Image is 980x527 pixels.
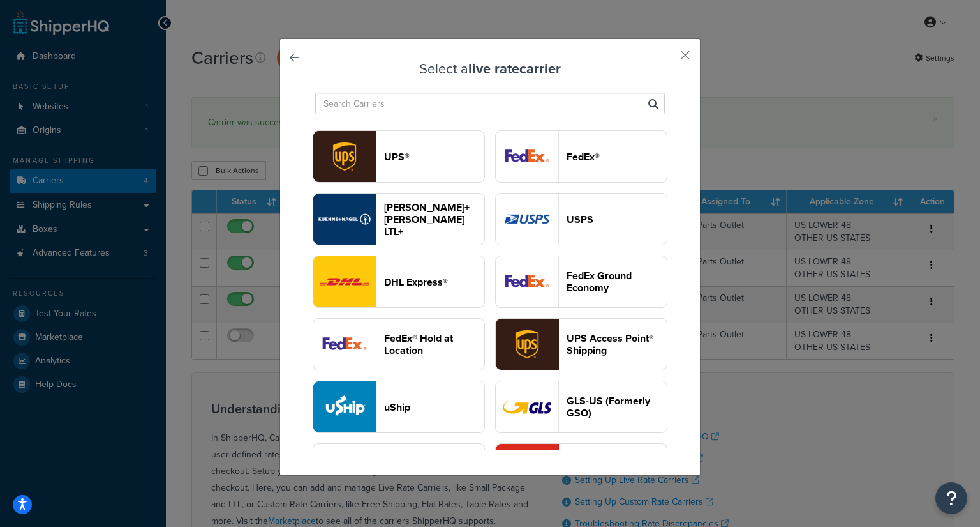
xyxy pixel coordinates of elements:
[496,444,558,495] img: fastwayv2 logo
[313,193,485,245] button: reTransFreight logo[PERSON_NAME]+[PERSON_NAME] LTL+
[495,318,667,370] button: accessPoint logoUPS Access Point® Shipping
[384,276,484,288] header: DHL Express®
[313,256,485,308] button: dhl logoDHL Express®
[313,318,485,370] button: fedExLocation logoFedEx® Hold at Location
[313,256,376,307] img: dhl logo
[384,151,484,163] header: UPS®
[496,319,558,370] img: accessPoint logo
[567,270,667,294] header: FedEx Ground Economy
[313,130,485,183] button: ups logoUPS®
[495,193,667,245] button: usps logoUSPS
[313,194,376,245] img: reTransFreight logo
[384,201,484,238] header: [PERSON_NAME]+[PERSON_NAME] LTL+
[495,130,667,183] button: fedEx logoFedEx®
[496,131,558,182] img: fedEx logo
[495,256,667,308] button: smartPost logoFedEx Ground Economy
[384,332,484,356] header: FedEx® Hold at Location
[313,131,376,182] img: ups logo
[935,482,967,514] button: Open Resource Center
[313,319,376,370] img: fedExLocation logo
[312,61,668,77] h3: Select a
[313,443,485,496] button: abfFreight logo
[496,381,558,432] img: gso logo
[313,381,376,432] img: uShip logo
[468,58,561,79] strong: live rate carrier
[384,401,484,413] header: uShip
[567,395,667,419] header: GLS-US (Formerly GSO)
[315,93,665,114] input: Search Carriers
[496,194,558,245] img: usps logo
[567,332,667,356] header: UPS Access Point® Shipping
[495,381,667,433] button: gso logoGLS-US (Formerly GSO)
[567,151,667,163] header: FedEx®
[495,443,667,496] button: fastwayv2 logo
[313,381,485,433] button: uShip logouShip
[567,213,667,225] header: USPS
[496,256,558,307] img: smartPost logo
[313,444,376,495] img: abfFreight logo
